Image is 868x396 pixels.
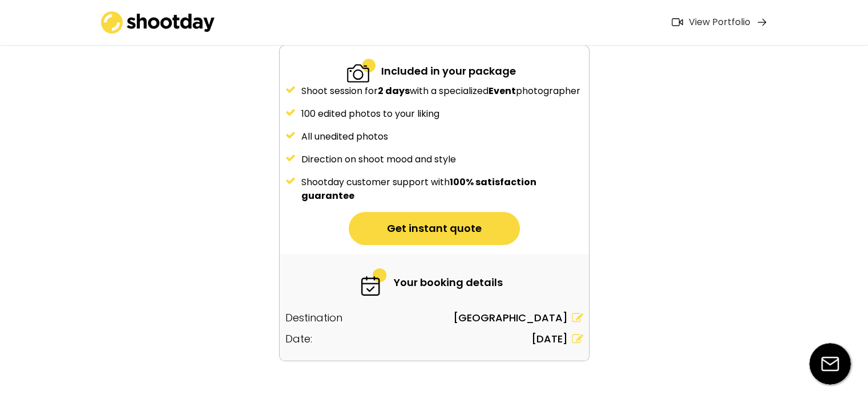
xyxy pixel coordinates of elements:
div: All unedited photos [301,130,583,144]
div: Direction on shoot mood and style [301,153,583,166]
div: Date: [285,331,312,346]
div: Shoot session for with a specialized photographer [301,84,583,98]
div: Destination [285,310,342,325]
div: [DATE] [531,331,568,346]
img: Icon%20feather-video%402x.png [672,18,683,26]
strong: Event [488,84,516,97]
strong: 2 days [378,84,410,97]
div: Your booking details [394,275,503,290]
button: Get instant quote [349,212,520,245]
img: shootday_logo.png [101,11,215,34]
div: Included in your package [381,63,516,79]
img: email-icon%20%281%29.svg [809,343,851,385]
div: View Portfolio [689,17,750,28]
img: 6-fast.svg [360,268,388,296]
div: Shootday customer support with [301,175,583,203]
div: 100 edited photos to your liking [301,107,583,121]
div: [GEOGRAPHIC_DATA] [453,310,568,325]
img: 2-specialized.svg [347,57,376,84]
strong: 100% satisfaction guarantee [301,175,538,202]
